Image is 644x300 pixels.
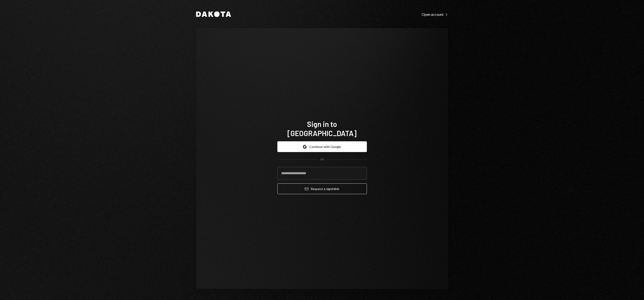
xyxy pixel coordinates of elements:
[320,158,324,161] div: OR
[422,12,448,17] div: Open account
[422,12,448,17] a: Open account
[277,119,367,138] h1: Sign in to [GEOGRAPHIC_DATA]
[277,183,367,194] button: Request a signinlink
[277,141,367,152] button: Continue with Google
